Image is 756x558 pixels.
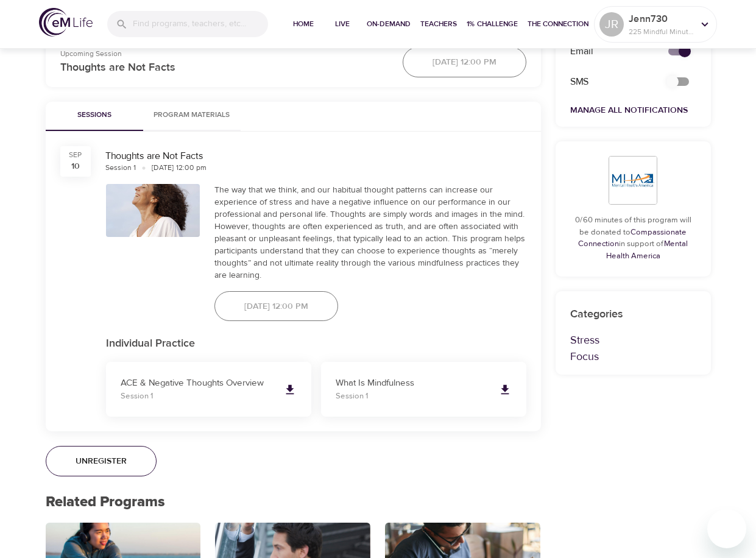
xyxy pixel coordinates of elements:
[289,18,318,30] span: Home
[53,109,136,122] span: Sessions
[150,109,233,122] span: Program Materials
[106,362,311,417] a: ACE & Negative Thoughts OverviewSession 1
[563,68,654,96] div: SMS
[367,18,411,30] span: On-Demand
[707,509,746,548] iframe: Button to launch messaging window
[76,454,127,469] span: Unregister
[420,18,457,30] span: Teachers
[105,149,526,163] div: Thoughts are Not Facts
[570,105,688,116] a: Manage All Notifications
[60,59,388,76] p: Thoughts are Not Facts
[71,160,80,172] div: 10
[214,184,526,281] div: The way that we think, and our habitual thought patterns can increase our experience of stress an...
[106,336,526,352] p: Individual Practice
[570,214,696,262] p: 0/60 minutes of this program will be donated to in support of
[121,390,274,403] p: Session 1
[599,12,624,37] div: JR
[629,26,693,37] p: 225 Mindful Minutes
[46,446,157,476] button: Unregister
[60,48,388,59] p: Upcoming Session
[105,163,136,173] div: Session 1
[528,18,588,30] span: The Connection
[629,12,693,26] p: Jenn730
[328,18,357,30] span: Live
[570,332,696,348] p: Stress
[121,376,274,390] p: ACE & Negative Thoughts Overview
[563,37,654,66] div: Email
[606,239,688,261] a: Mental Health America
[570,306,696,322] p: Categories
[336,390,489,403] p: Session 1
[133,11,268,37] input: Find programs, teachers, etc...
[336,376,489,390] p: What Is Mindfulness
[39,8,93,37] img: logo
[69,150,82,160] div: Sep
[321,362,526,417] a: What Is MindfulnessSession 1
[467,18,518,30] span: 1% Challenge
[152,163,207,173] div: [DATE] 12:00 pm
[46,491,541,513] p: Related Programs
[570,348,696,365] p: Focus
[578,227,687,249] a: Compassionate Connection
